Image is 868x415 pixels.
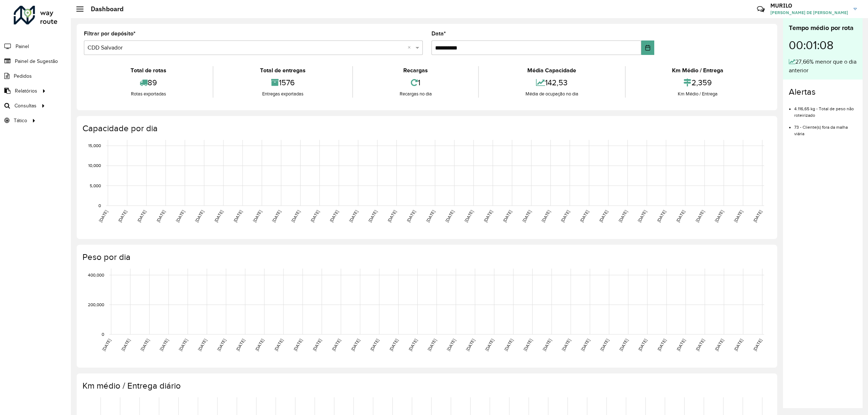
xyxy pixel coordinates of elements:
text: [DATE] [273,338,284,352]
h3: MURILO [770,2,848,9]
div: Rotas exportadas [86,90,211,98]
text: [DATE] [446,338,456,352]
div: 00:01:08 [789,33,857,57]
a: Contato Rápido [753,1,769,17]
text: [DATE] [329,209,339,223]
text: 5,000 [90,183,101,188]
text: [DATE] [542,338,552,352]
text: [DATE] [618,209,628,223]
text: [DATE] [484,338,495,352]
text: [DATE] [752,338,763,352]
div: Total de entregas [215,66,350,75]
text: [DATE] [752,209,763,223]
h4: Alertas [789,87,857,97]
text: [DATE] [656,338,667,352]
text: [DATE] [156,209,166,223]
div: Entregas exportadas [215,90,350,98]
text: [DATE] [367,209,378,223]
text: [DATE] [290,209,301,223]
text: [DATE] [464,209,474,223]
text: [DATE] [388,338,399,352]
text: [DATE] [541,209,551,223]
label: Data [431,29,446,38]
div: 1576 [215,75,350,90]
span: Clear all [408,43,414,52]
text: [DATE] [216,338,226,352]
div: 142,53 [481,75,623,90]
div: Média de ocupação no dia [481,90,623,98]
text: [DATE] [579,209,590,223]
text: [DATE] [252,209,263,223]
span: Painel [16,43,29,50]
text: [DATE] [695,338,705,352]
span: Tático [14,117,27,124]
text: [DATE] [444,209,455,223]
div: Recargas no dia [355,90,476,98]
span: Painel de Sugestão [15,57,58,65]
text: [DATE] [523,338,533,352]
label: Filtrar por depósito [84,29,136,38]
text: 10,000 [88,163,101,168]
div: Km Médio / Entrega [627,66,768,75]
text: 0 [102,332,104,337]
text: [DATE] [117,209,128,223]
text: [DATE] [331,338,341,352]
text: [DATE] [599,338,610,352]
h4: Capacidade por dia [82,123,770,134]
text: [DATE] [560,209,570,223]
text: [DATE] [140,338,150,352]
div: 89 [86,75,211,90]
text: 0 [98,203,101,208]
text: [DATE] [714,209,724,223]
text: [DATE] [233,209,243,223]
span: Pedidos [14,72,32,80]
text: [DATE] [425,209,435,223]
div: Km Médio / Entrega [627,90,768,98]
text: [DATE] [194,209,205,223]
text: [DATE] [136,209,147,223]
span: Consultas [14,102,37,110]
h2: Dashboard [84,5,124,13]
text: [DATE] [350,338,361,352]
text: [DATE] [676,338,686,352]
text: 15,000 [88,143,101,148]
div: 27,66% menor que o dia anterior [789,57,857,75]
text: [DATE] [293,338,303,352]
text: [DATE] [618,338,629,352]
span: [PERSON_NAME] DE [PERSON_NAME] [770,9,848,16]
text: [DATE] [159,338,169,352]
text: [DATE] [348,209,359,223]
text: [DATE] [271,209,282,223]
h4: Km médio / Entrega diário [82,381,770,391]
text: 200,000 [88,302,104,307]
text: [DATE] [406,209,416,223]
text: [DATE] [369,338,380,352]
div: 2,359 [627,75,768,90]
text: [DATE] [598,209,609,223]
text: [DATE] [101,338,112,352]
text: [DATE] [310,209,320,223]
text: [DATE] [503,338,514,352]
text: [DATE] [408,338,418,352]
div: Média Capacidade [481,66,623,75]
text: [DATE] [427,338,437,352]
div: Recargas [355,66,476,75]
div: Total de rotas [86,66,211,75]
text: [DATE] [213,209,224,223]
text: [DATE] [695,209,705,223]
text: [DATE] [714,338,724,352]
text: [DATE] [675,209,686,223]
text: [DATE] [580,338,591,352]
li: 4.116,65 kg - Total de peso não roteirizado [794,100,857,119]
text: [DATE] [178,338,188,352]
button: Choose Date [641,40,654,55]
text: 400,000 [88,273,104,277]
text: [DATE] [483,209,493,223]
h4: Peso por dia [82,252,770,262]
span: Relatórios [15,87,37,95]
text: [DATE] [733,338,744,352]
text: [DATE] [254,338,265,352]
text: [DATE] [637,209,647,223]
text: [DATE] [235,338,246,352]
text: [DATE] [656,209,667,223]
